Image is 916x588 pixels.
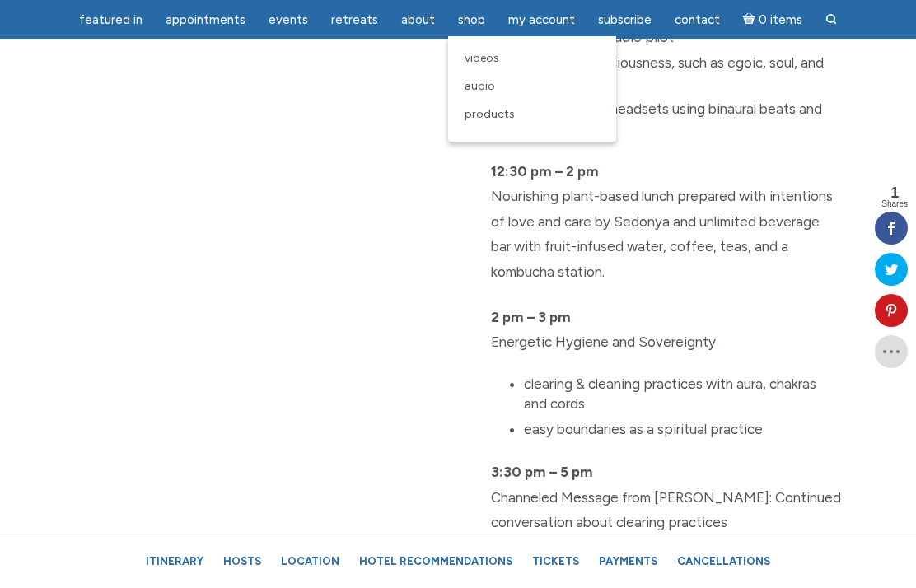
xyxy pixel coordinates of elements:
li: levels of consciousness, such as egoic, soul, and cosmic. [524,54,841,93]
span: Contact [675,12,720,27]
a: Cart0 items [733,2,812,36]
a: Products [456,100,608,128]
p: Channeled Message from [PERSON_NAME]: Continued conversation about clearing practices [491,460,841,535]
a: Payments [591,547,666,576]
a: featured in [69,4,152,36]
a: Events [259,4,318,36]
li: exercise with headsets using binaural beats and meditation [524,100,841,139]
a: My Account [498,4,585,36]
span: Subscribe [598,12,652,27]
i: Cart [743,12,759,27]
a: Subscribe [588,4,661,36]
a: Location [273,547,348,576]
span: 1 [881,185,908,200]
span: About [401,12,435,27]
p: Energetic Hygiene and Sovereignty [491,305,841,355]
span: Shop [458,12,485,27]
a: Hotel Recommendations [351,547,521,576]
a: Videos [456,44,608,72]
a: Hosts [215,547,269,576]
a: About [391,4,445,36]
strong: 12:30 pm – 2 pm [491,163,599,180]
strong: 2 pm – 3 pm [491,309,571,325]
a: Tickets [524,547,587,576]
a: Itinerary [138,547,212,576]
a: Cancellations [669,547,778,576]
a: Contact [665,4,730,36]
p: Nourishing plant-based lunch prepared with intentions of love and care by Sedonya and unlimited b... [491,159,841,285]
a: Shop [448,4,495,36]
a: Retreats [321,4,388,36]
li: easy boundaries as a spiritual practice [524,420,841,440]
span: featured in [79,12,143,27]
span: Events [269,12,308,27]
strong: 3:30 pm – 5 pm [491,464,593,480]
span: Appointments [166,12,245,27]
a: Appointments [156,4,255,36]
span: Audio [465,79,495,93]
span: Retreats [331,12,378,27]
a: Audio [456,72,608,100]
li: clearing & cleaning practices with aura, chakras and cords [524,375,841,414]
span: Videos [465,51,499,65]
span: Shares [881,200,908,208]
span: Products [465,107,515,121]
span: My Account [508,12,575,27]
span: 0 items [759,14,802,26]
